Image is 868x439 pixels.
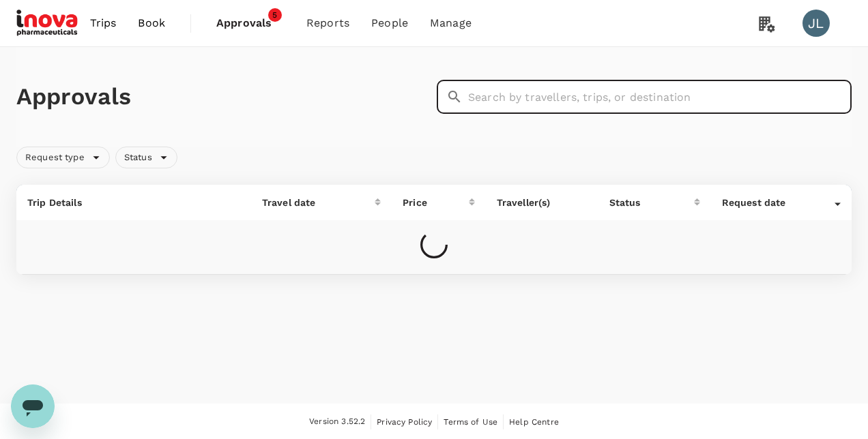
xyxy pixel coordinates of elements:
a: Terms of Use [444,414,497,429]
span: Request type [17,151,93,164]
div: Status [115,147,177,168]
span: Manage [430,15,472,31]
span: Version 3.52.2 [309,415,365,429]
span: Trips [90,15,117,31]
div: Status [609,196,694,209]
span: Approvals [216,15,285,31]
p: Trip Details [27,196,240,209]
span: Reports [306,15,349,31]
div: Travel date [262,196,375,209]
div: Request type [16,147,110,168]
span: Terms of Use [444,417,497,427]
span: Book [138,15,165,31]
span: People [371,15,408,31]
p: Traveller(s) [497,196,588,209]
span: 5 [268,8,282,22]
a: Help Centre [509,414,559,429]
h1: Approvals [16,82,431,111]
a: Privacy Policy [377,414,432,429]
div: Price [403,196,469,209]
input: Search by travellers, trips, or destination [468,80,852,114]
iframe: Button to launch messaging window [11,384,55,428]
span: Status [116,151,160,164]
span: Help Centre [509,417,559,427]
span: Privacy Policy [377,417,432,427]
div: Request date [722,196,835,209]
img: iNova Pharmaceuticals [16,8,79,38]
div: JL [802,10,830,37]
